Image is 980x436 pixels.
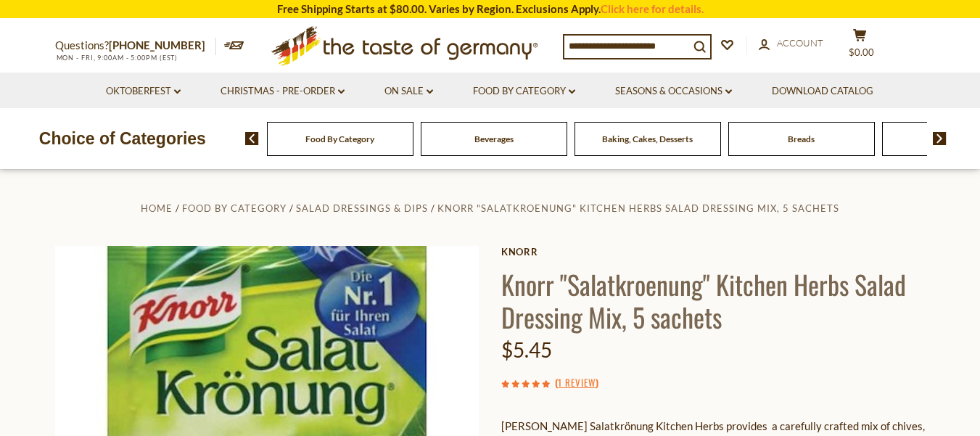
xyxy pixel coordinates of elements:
a: Knorr [501,246,926,258]
a: [PHONE_NUMBER] [109,38,205,52]
a: Knorr "Salatkroenung" Kitchen Herbs Salad Dressing Mix, 5 sachets [437,202,839,214]
img: next arrow [933,132,947,145]
a: On Sale [384,83,433,99]
a: Baking, Cakes, Desserts [602,133,693,144]
a: Christmas - PRE-ORDER [221,83,345,99]
a: Click here for details. [601,2,704,15]
a: Download Catalog [772,83,873,99]
img: previous arrow [245,132,259,145]
a: Beverages [474,133,514,144]
a: Food By Category [473,83,575,99]
a: Food By Category [182,202,287,214]
a: Seasons & Occasions [615,83,732,99]
button: $0.00 [839,28,882,65]
a: Oktoberfest [106,83,181,99]
p: Questions? [55,36,216,55]
a: 1 Review [558,375,596,391]
span: $5.45 [501,337,552,362]
a: Home [141,202,173,214]
span: MON - FRI, 9:00AM - 5:00PM (EST) [55,54,178,62]
span: $0.00 [849,46,874,58]
a: Food By Category [305,133,374,144]
a: Account [759,36,823,52]
span: ( ) [555,375,598,390]
h1: Knorr "Salatkroenung" Kitchen Herbs Salad Dressing Mix, 5 sachets [501,268,926,333]
span: Account [777,37,823,49]
a: Breads [788,133,815,144]
a: Salad Dressings & Dips [296,202,428,214]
